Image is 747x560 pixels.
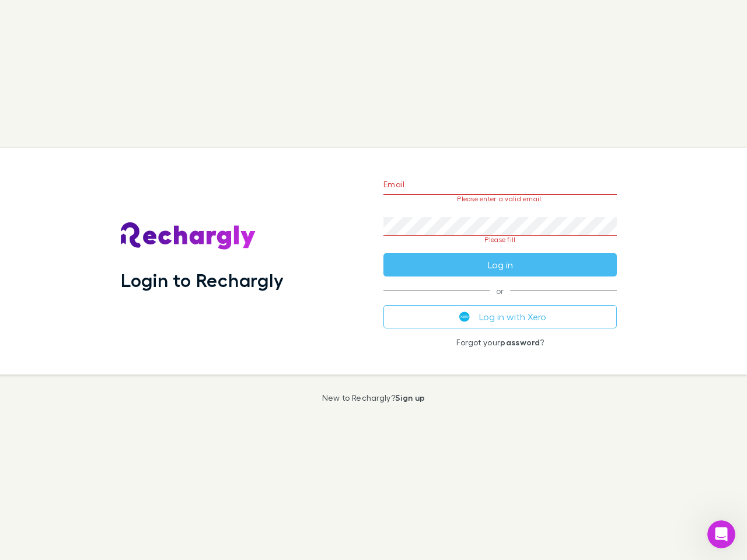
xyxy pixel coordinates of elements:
[459,311,470,322] img: Xero's logo
[500,337,540,347] a: password
[707,520,735,548] iframe: Intercom live chat
[322,393,425,402] p: New to Rechargly?
[395,393,425,402] a: Sign up
[383,253,617,276] button: Log in
[383,338,617,347] p: Forgot your ?
[383,290,617,291] span: or
[121,269,284,291] h1: Login to Rechargly
[383,195,617,203] p: Please enter a valid email.
[383,305,617,328] button: Log in with Xero
[121,222,256,250] img: Rechargly's Logo
[383,236,617,244] p: Please fill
